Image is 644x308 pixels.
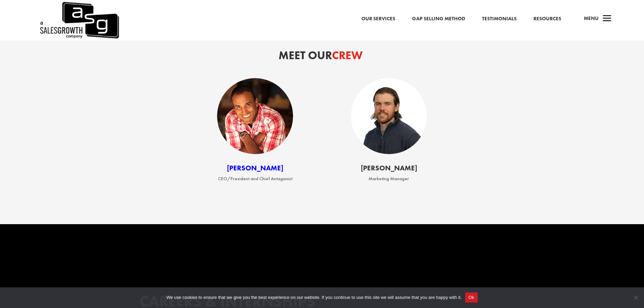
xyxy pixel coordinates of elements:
a: Gap Selling Method [412,15,465,23]
span: We use cookies to ensure that we give you the best experience on our website. If you continue to ... [166,294,461,301]
h2: Meet our [140,48,505,66]
a: Resources [533,15,561,23]
span: No [632,294,639,301]
span: a [600,12,614,26]
a: Our Services [361,15,395,23]
a: [PERSON_NAME] [227,163,283,172]
p: Marketing Manager [339,175,439,183]
p: CEO/President and Chief Antagonist [205,175,305,183]
span: Menu [584,15,599,22]
span: Crew [332,48,363,63]
a: Testimonials [482,15,517,23]
img: Sean Finlay [351,78,427,154]
button: Ok [465,292,478,303]
span: [PERSON_NAME] [361,163,417,172]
